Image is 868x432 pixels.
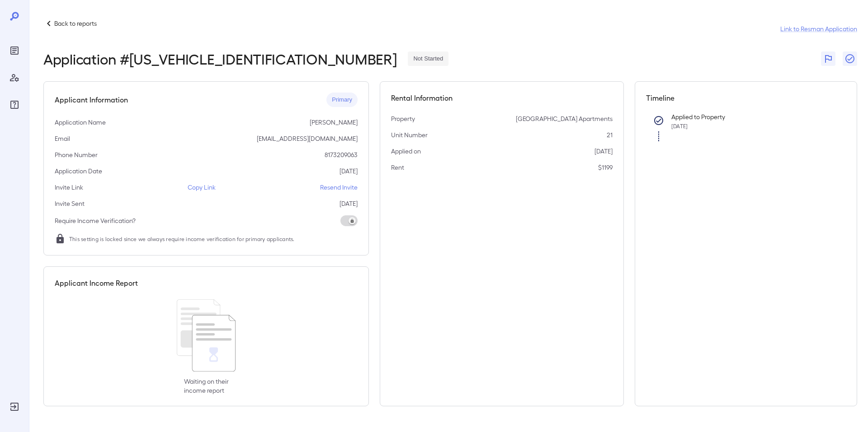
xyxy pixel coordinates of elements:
span: Primary [326,96,358,104]
div: Log Out [7,399,22,414]
p: Applied on [391,147,421,156]
p: Waiting on their income report [184,377,229,395]
p: Invite Link [55,183,83,192]
p: Application Date [55,167,102,176]
span: Not Started [408,55,448,63]
p: 21 [607,130,613,139]
p: Rent [391,163,404,172]
div: Reports [7,43,22,58]
p: Property [391,114,415,123]
p: Require Income Verification? [55,216,136,225]
p: Phone Number [55,150,98,159]
a: Link to Resman Application [780,24,857,33]
h5: Rental Information [391,93,613,103]
p: Back to reports [54,19,97,28]
p: Copy Link [188,183,216,192]
p: 8173209063 [325,150,358,159]
h5: Applicant Income Report [55,278,138,288]
button: Close Report [843,51,857,66]
h5: Applicant Information [55,94,128,105]
div: Manage Users [7,70,22,85]
p: [GEOGRAPHIC_DATA] Apartments [516,114,613,123]
p: Invite Sent [55,199,85,208]
span: [DATE] [671,123,688,129]
p: Resend Invite [320,183,358,192]
p: Application Name [55,118,106,127]
p: [DATE] [340,199,358,208]
h2: Application # [US_VEHICLE_IDENTIFICATION_NUMBER] [43,51,397,67]
span: This setting is locked since we always require income verification for primary applicants. [69,234,295,243]
p: [EMAIL_ADDRESS][DOMAIN_NAME] [257,134,358,143]
p: [DATE] [594,147,613,156]
p: [DATE] [340,167,358,176]
h5: Timeline [646,93,846,103]
p: Unit Number [391,130,428,139]
p: [PERSON_NAME] [310,118,358,127]
p: Applied to Property [671,112,831,121]
p: $1199 [598,163,613,172]
div: FAQ [7,98,22,112]
button: Flag Report [821,51,835,66]
p: Email [55,134,70,143]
